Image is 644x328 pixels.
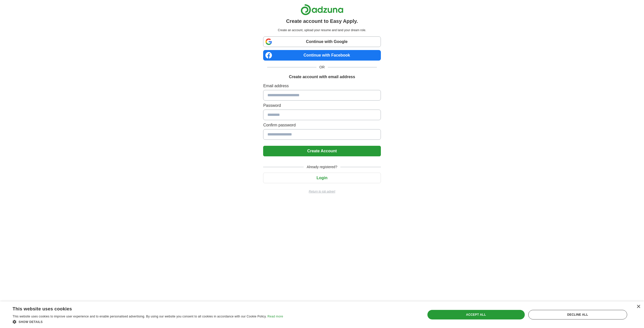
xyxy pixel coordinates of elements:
div: Show details [13,319,283,324]
label: Password [263,103,381,109]
span: OR [316,65,328,70]
label: Confirm password [263,122,381,128]
button: Login [263,173,381,183]
span: Already registered? [304,164,340,170]
a: Continue with Facebook [263,50,381,61]
p: Create an account, upload your resume and land your dream role. [264,28,380,32]
a: Read more, opens a new window [267,315,283,318]
img: Adzuna logo [301,4,343,15]
div: Accept all [427,310,525,319]
h1: Create account to Easy Apply. [286,17,358,25]
div: This website uses cookies [13,304,270,312]
button: Create Account [263,146,381,156]
a: Return to job advert [263,189,381,194]
h1: Create account with email address [289,74,355,80]
div: Decline all [528,310,627,319]
a: Continue with Google [263,36,381,47]
span: This website uses cookies to improve user experience and to enable personalised advertising. By u... [13,315,267,318]
label: Email address [263,83,381,89]
div: Close [636,305,640,309]
a: Login [263,176,381,180]
span: Show details [19,320,43,324]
